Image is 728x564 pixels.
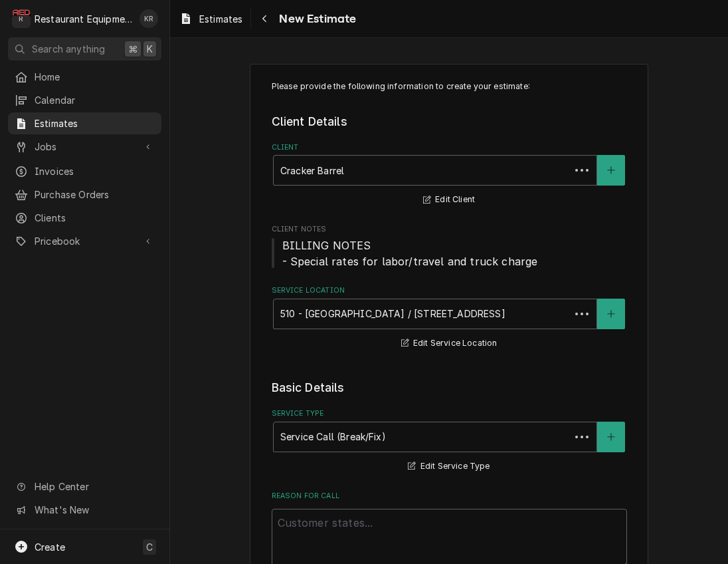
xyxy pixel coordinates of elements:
button: Search anything⌘K [8,37,161,61]
div: Service Type [272,408,627,474]
span: ⌘ [128,42,137,56]
a: Purchase Orders [8,184,161,206]
div: Service Location [272,285,627,351]
label: Service Type [272,408,627,419]
span: Purchase Orders [35,188,155,202]
legend: Basic Details [272,379,627,396]
span: Home [35,70,155,84]
span: BILLING NOTES - Special rates for labor/travel and truck charge [282,239,538,268]
span: Estimates [199,12,242,26]
a: Go to What's New [8,499,161,521]
span: Client Notes [272,224,627,235]
span: Help Center [35,480,153,493]
button: Edit Client [421,192,477,208]
a: Go to Help Center [8,476,161,497]
span: Create [35,541,65,553]
a: Go to Pricebook [8,230,161,252]
button: Create New Client [597,155,625,186]
svg: Create New Service [607,432,615,442]
div: KR [139,9,158,28]
button: Edit Service Location [399,335,500,352]
label: Client [272,142,627,153]
a: Home [8,66,161,88]
svg: Create New Location [607,309,615,319]
span: C [146,540,153,554]
button: Navigate back [254,8,275,29]
a: Go to Jobs [8,136,161,158]
a: Clients [8,207,161,229]
button: Create New Location [597,299,625,329]
span: Calendar [35,93,155,107]
a: Estimates [174,8,248,30]
div: Restaurant Equipment Diagnostics's Avatar [12,9,31,28]
span: Clients [35,211,155,225]
span: Estimates [35,116,155,130]
label: Service Location [272,285,627,296]
div: Client [272,142,627,208]
span: What's New [35,503,153,517]
span: K [147,42,153,56]
span: New Estimate [275,10,356,28]
span: Pricebook [35,234,135,248]
div: R [12,9,31,28]
div: Client Notes [272,224,627,269]
a: Invoices [8,160,161,182]
div: Restaurant Equipment Diagnostics [35,12,132,26]
p: Please provide the following information to create your estimate: [272,80,627,92]
button: Edit Service Type [406,458,492,475]
a: Calendar [8,89,161,111]
a: Estimates [8,112,161,134]
button: Create New Service [597,422,625,452]
span: Jobs [35,140,135,154]
legend: Client Details [272,113,627,130]
span: Search anything [32,42,105,56]
svg: Create New Client [607,166,615,175]
span: Client Notes [272,237,627,269]
span: Invoices [35,164,155,178]
label: Reason For Call [272,491,627,501]
div: Kelli Robinette's Avatar [139,9,158,28]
